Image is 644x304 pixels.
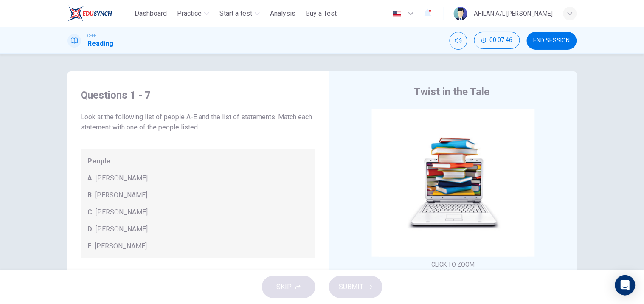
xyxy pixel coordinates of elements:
[474,32,520,49] button: 00:07:46
[96,207,148,217] span: [PERSON_NAME]
[96,173,148,183] span: [PERSON_NAME]
[131,6,170,21] button: Dashboard
[414,85,490,99] h4: Twist in the Tale
[96,224,148,234] span: [PERSON_NAME]
[267,6,299,21] button: Analysis
[474,8,553,19] div: AHILAN A/L [PERSON_NAME]
[302,6,340,21] button: Buy a Test
[88,173,93,183] span: A
[96,190,148,200] span: [PERSON_NAME]
[450,32,467,50] div: Mute
[219,8,252,19] span: Start a test
[95,241,147,251] span: [PERSON_NAME]
[174,6,213,21] button: Practice
[88,207,93,217] span: C
[88,190,92,200] span: B
[67,5,132,22] a: ELTC logo
[270,8,295,19] span: Analysis
[88,33,97,39] span: CEFR
[88,241,92,251] span: E
[474,32,520,50] div: Hide
[392,11,402,17] img: en
[527,32,577,50] button: END SESSION
[88,224,93,234] span: D
[67,5,112,22] img: ELTC logo
[81,112,315,132] span: Look at the following list of people A-E and the list of statements. Match each statement with on...
[534,37,570,44] span: END SESSION
[135,8,167,19] span: Dashboard
[88,39,114,49] h1: Reading
[615,275,636,296] div: Open Intercom Messenger
[177,8,202,19] span: Practice
[454,7,467,20] img: Profile picture
[306,8,337,19] span: Buy a Test
[216,6,263,21] button: Start a test
[81,88,315,102] h4: Questions 1 - 7
[490,37,513,44] span: 00:07:46
[88,156,309,166] span: People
